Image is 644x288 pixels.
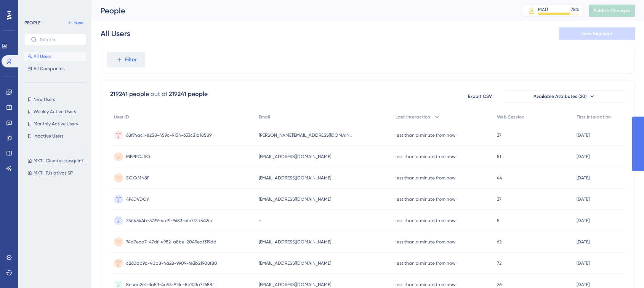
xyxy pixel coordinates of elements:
[497,282,501,288] span: 26
[396,239,455,245] time: less than a minute from now
[34,53,51,59] span: All Users
[24,131,86,141] button: Inactive Users
[497,154,501,160] span: 51
[396,261,455,266] time: less than a minute from now
[497,175,502,181] span: 44
[577,261,590,266] time: [DATE]
[497,196,501,202] span: 37
[126,196,149,202] span: 4F6DVDOY
[126,260,217,266] span: c260db9c-40b8-4a28-9909-fe3b21908f80
[101,5,503,16] div: People
[571,6,579,13] div: 78 %
[259,260,331,266] span: [EMAIL_ADDRESS][DOMAIN_NAME]
[468,93,492,99] span: Export CSV
[559,27,635,40] button: Save Segment
[577,197,590,202] time: [DATE]
[34,109,76,115] span: Weekly Active Users
[126,239,216,245] span: 74a7eca7-47df-4982-a8be-2049eaf319dd
[114,114,129,120] span: User ID
[24,168,91,178] button: MKT | PJs ativos SP
[126,132,211,138] span: 68f74ac1-8258-459c-9154-633c31d18589
[497,239,501,245] span: 62
[107,52,145,67] button: Filter
[40,37,80,42] input: Search
[259,114,270,120] span: Email
[151,90,167,99] div: out of
[24,95,86,104] button: New Users
[503,90,625,102] button: Available Attributes (20)
[396,133,455,138] time: less than a minute from now
[259,218,261,224] span: -
[65,18,86,27] button: New
[533,93,587,99] span: Available Attributes (20)
[126,175,149,181] span: SCXXMN8F
[34,133,63,139] span: Inactive Users
[259,175,331,181] span: [EMAIL_ADDRESS][DOMAIN_NAME]
[461,90,499,102] button: Export CSV
[74,20,83,26] span: New
[24,64,86,73] button: All Companies
[538,6,548,13] div: MAU
[24,20,40,26] div: PEOPLE
[169,90,208,99] div: 219241 people
[24,52,86,61] button: All Users
[396,282,455,287] time: less than a minute from now
[396,154,455,159] time: less than a minute from now
[34,96,55,102] span: New Users
[594,8,630,14] span: Publish Changes
[497,132,501,138] span: 37
[577,239,590,245] time: [DATE]
[577,282,590,287] time: [DATE]
[126,154,150,160] span: MFPPCJSQ
[396,114,430,120] span: Last Interaction
[126,218,212,224] span: 23b4344b-3739-4a91-9683-cfe7f2d542fe
[577,114,611,120] span: First Interaction
[259,154,331,160] span: [EMAIL_ADDRESS][DOMAIN_NAME]
[577,175,590,181] time: [DATE]
[396,197,455,202] time: less than a minute from now
[259,282,331,288] span: [EMAIL_ADDRESS][DOMAIN_NAME]
[101,28,130,39] div: All Users
[497,114,524,120] span: Web Session
[34,66,64,72] span: All Companies
[126,282,214,288] span: 8ecea2e1-3a53-4a93-913e-8e103a72688f
[24,156,91,165] button: MKT | Clientes pesquinta Quanti P.O.S
[34,121,78,127] span: Monthly Active Users
[259,239,331,245] span: [EMAIL_ADDRESS][DOMAIN_NAME]
[110,90,149,99] div: 219241 people
[577,154,590,159] time: [DATE]
[396,218,455,223] time: less than a minute from now
[24,107,86,116] button: Weekly Active Users
[34,158,88,164] span: MKT | Clientes pesquinta Quanti P.O.S
[497,260,501,266] span: 72
[259,196,331,202] span: [EMAIL_ADDRESS][DOMAIN_NAME]
[125,55,137,64] span: Filter
[34,170,73,176] span: MKT | PJs ativos SP
[577,133,590,138] time: [DATE]
[396,175,455,181] time: less than a minute from now
[581,30,612,37] span: Save Segment
[259,132,354,138] span: [PERSON_NAME][EMAIL_ADDRESS][DOMAIN_NAME]
[497,218,500,224] span: 8
[589,5,635,17] button: Publish Changes
[24,119,86,128] button: Monthly Active Users
[577,218,590,223] time: [DATE]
